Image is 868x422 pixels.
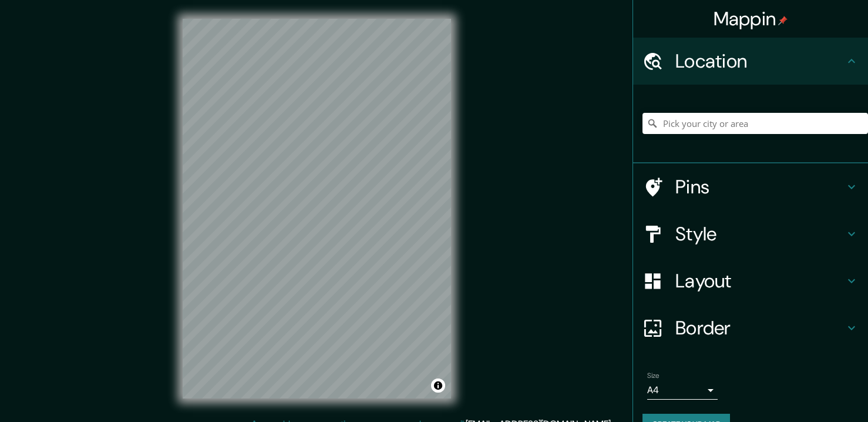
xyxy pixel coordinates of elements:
[183,19,451,398] canvas: Map
[633,304,868,351] div: Border
[675,49,845,73] h4: Location
[675,222,845,246] h4: Style
[647,371,660,381] label: Size
[633,163,868,210] div: Pins
[778,16,788,25] img: pin-icon.png
[642,113,868,134] input: Pick your city or area
[714,7,788,31] h4: Mappin
[431,379,445,393] button: Toggle attribution
[675,269,845,293] h4: Layout
[633,257,868,304] div: Layout
[675,175,845,199] h4: Pins
[633,210,868,257] div: Style
[675,316,845,340] h4: Border
[633,38,868,85] div: Location
[647,381,718,400] div: A4
[763,376,855,409] iframe: Help widget launcher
